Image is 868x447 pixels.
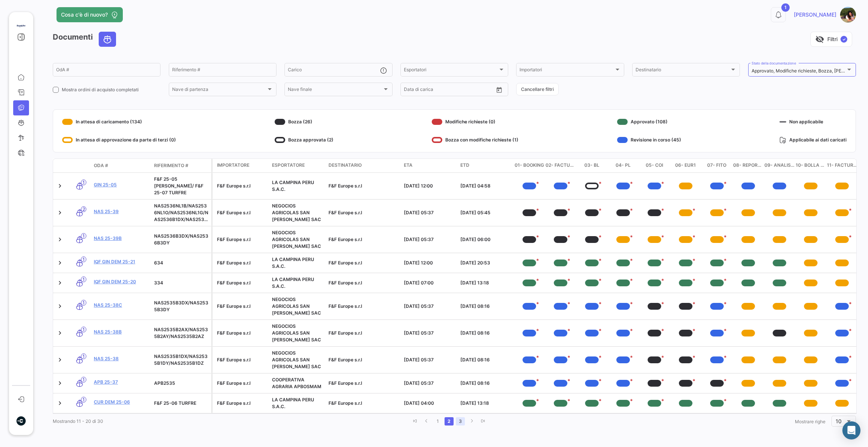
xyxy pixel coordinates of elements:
div: NEGOCIOS AGRICOLAS SAN [PERSON_NAME] SAC [272,229,322,250]
span: 03- BL [584,162,599,169]
a: IQF GIN DEM 25-20 [94,278,148,285]
span: F&F Europe s.r.l [329,380,362,386]
div: Revisione in corso (45) [617,134,681,146]
a: NAS 25-38b [94,329,148,335]
span: Mostra ordini di acquisto completati [62,86,139,93]
datatable-header-cell: Modalità di trasporto [68,163,91,169]
span: F&F Europe s.r.l [329,303,362,309]
datatable-header-cell: Esportatore [269,159,325,172]
div: Bozza approvata (2) [275,134,333,146]
a: 1 [433,417,442,425]
span: 09- Analisis [764,162,795,169]
div: [DATE] 07:00 [404,280,454,286]
span: F&F Europe s.r.l [329,357,362,363]
div: F&F Europe s.r.l [217,280,266,286]
a: Expand/Collapse Row [56,279,64,287]
li: page 2 [443,415,455,428]
span: 10 [836,418,842,424]
a: NAS 25-39b [94,235,148,242]
span: 1 [81,257,86,262]
span: F&F Europe s.r.l [329,210,362,215]
div: [DATE] 12:00 [404,183,454,189]
a: CUR DEM 25-06 [94,399,148,406]
span: Destinatario [329,162,362,169]
span: ✓ [840,36,847,43]
datatable-header-cell: 01- Booking [514,159,545,172]
div: F&F 25-05 [PERSON_NAME]/ F&F 25-07 TURFRE [154,176,208,196]
datatable-header-cell: 02- Factura [545,159,576,172]
li: page 1 [432,415,443,428]
div: [DATE] 05:37 [404,209,454,216]
img: sara.jpg [840,7,856,23]
datatable-header-cell: 03- BL [576,159,608,172]
a: APB 25-37 [94,379,148,386]
button: Open calendar [494,84,505,95]
div: NEGOCIOS AGRICOLAS SAN [PERSON_NAME] SAC [272,323,322,343]
div: F&F Europe s.r.l [217,260,266,266]
div: NAS2535B3DX/NAS2535B3DY [154,300,208,313]
button: visibility_offFiltri✓ [810,32,852,47]
div: [DATE] 05:45 [460,209,511,216]
datatable-header-cell: ETD [457,159,514,172]
div: F&F Europe s.r.l [217,356,266,363]
span: F&F Europe s.r.l [329,237,362,242]
a: go to next page [467,417,476,425]
a: go to last page [478,417,487,425]
span: ETD [460,162,469,169]
div: F&F Europe s.r.l [217,183,266,189]
div: NEGOCIOS AGRICOLAS SAN [PERSON_NAME] SAC [272,203,322,223]
datatable-header-cell: 08- Report calidad origen [732,159,764,172]
span: 1 [81,353,86,359]
span: Destinatario [636,68,730,74]
span: 1 [81,397,86,402]
div: F&F Europe s.r.l [217,330,266,336]
span: ETA [404,162,413,169]
span: Importatori [520,68,614,74]
span: 1 [81,327,86,332]
span: 2 [81,206,86,212]
datatable-header-cell: 04- PL [608,159,639,172]
datatable-header-cell: 05- COI [639,159,670,172]
datatable-header-cell: 11- FACTURA FLETE [826,159,857,172]
div: In attesa di approvazione da parte di terzi (0) [62,134,176,146]
div: LA CAMPINA PERU S.A.C. [272,396,322,410]
div: LA CAMPINA PERU S.A.C. [272,276,322,290]
span: 07- FITO [707,162,726,169]
div: Applicabile ai dati caricati [779,134,847,146]
div: Approvato (108) [617,116,681,128]
datatable-header-cell: 09- Analisis [764,159,795,172]
div: F&F Europe s.r.l [217,303,266,310]
div: [DATE] 13:18 [460,280,511,286]
datatable-header-cell: 10- Bolla Doganale [795,159,826,172]
div: [DATE] 05:37 [404,356,454,363]
a: NAS 25-38 [94,355,148,362]
div: In attesa di caricamento (134) [62,116,176,128]
button: Cosa c'è di nuovo? [57,7,123,22]
div: Bozza (26) [275,116,333,128]
div: LA CAMPINA PERU S.A.C. [272,179,322,193]
datatable-header-cell: Destinatario [325,159,401,172]
span: 1 [81,233,86,239]
a: Expand/Collapse Row [56,329,64,337]
div: [DATE] 12:00 [404,260,454,266]
span: 1 [81,300,86,306]
a: Expand/Collapse Row [56,303,64,310]
div: F&F Europe s.r.l [217,400,266,407]
span: 05- COI [646,162,663,169]
div: F&F Europe s.r.l [217,209,266,216]
button: Ocean [99,32,116,46]
div: [DATE] 05:37 [404,303,454,310]
a: IQF GIN DEM 25-21 [94,258,148,265]
span: Esportatori [404,68,498,74]
div: [DATE] 05:37 [404,330,454,336]
div: [DATE] 05:37 [404,236,454,243]
div: [DATE] 04:00 [404,400,454,407]
h3: Documenti [53,32,118,47]
div: [DATE] 04:58 [460,183,511,189]
div: [DATE] 08:16 [460,356,511,363]
div: F&F Europe s.r.l [217,236,266,243]
span: Riferimento # [154,162,188,169]
span: 1 [81,377,86,382]
a: Expand/Collapse Row [56,399,64,407]
div: Bozza con modifiche richieste (1) [432,134,518,146]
